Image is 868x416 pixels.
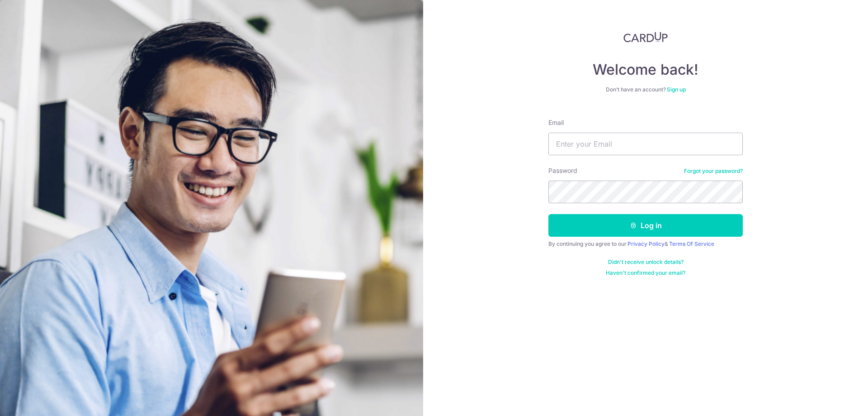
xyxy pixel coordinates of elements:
a: Terms Of Service [669,240,714,247]
a: Sign up [667,86,686,93]
a: Didn't receive unlock details? [608,258,684,266]
input: Enter your Email [548,133,743,155]
a: Forgot your password? [684,167,743,175]
label: Password [548,166,577,175]
a: Haven't confirmed your email? [606,269,685,277]
img: CardUp Logo [623,32,668,43]
h4: Welcome back! [548,61,743,79]
a: Privacy Policy [627,240,665,247]
label: Email [548,118,564,127]
button: Log in [548,214,743,237]
div: By continuing you agree to our & [548,240,743,248]
div: Don’t have an account? [548,86,743,93]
